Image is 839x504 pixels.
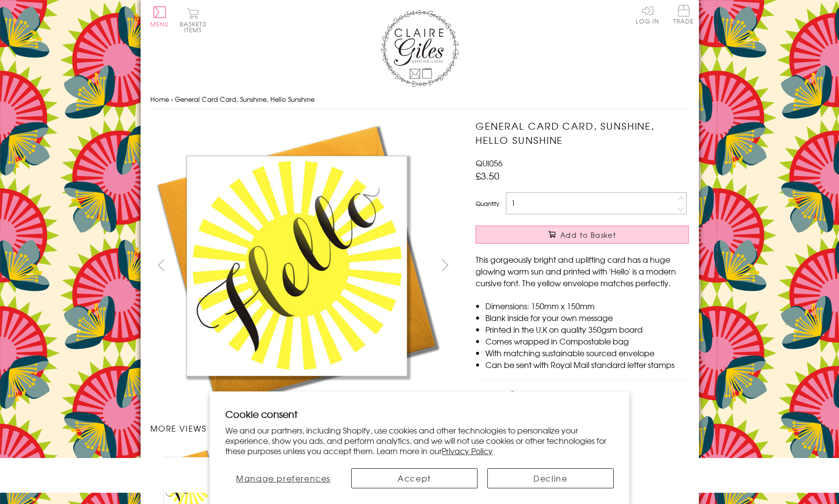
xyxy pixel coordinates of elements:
[476,157,503,169] span: QUI056
[476,226,689,244] button: Add to Basket
[175,94,314,104] span: General Card Card, Sunshine, Hello Sunshine
[150,119,444,412] img: General Card Card, Sunshine, Hello Sunshine
[225,407,614,421] h2: Cookie consent
[485,347,689,359] li: With matching sustainable sourced envelope
[150,422,456,434] h3: More views
[351,468,478,488] button: Accept
[150,94,169,104] a: Home
[636,5,659,24] a: Log In
[485,323,689,335] li: Printed in the U.K on quality 350gsm board
[150,6,169,27] button: Menu
[476,253,689,289] p: This gorgeously bright and uplifting card has a huge glowing warm sun and printed with 'Hello' is...
[236,472,331,484] span: Manage preferences
[485,312,689,323] li: Blank inside for your own message
[150,254,172,276] button: prev
[150,90,689,110] nav: breadcrumbs
[381,10,459,87] img: Claire Giles Greetings Cards
[673,5,694,26] a: Trade
[476,119,689,147] h1: General Card Card, Sunshine, Hello Sunshine
[184,20,207,34] span: 0 items
[225,425,614,456] p: We and our partners, including Shopify, use cookies and other technologies to personalize your ex...
[485,359,689,370] li: Can be sent with Royal Mail standard letter stamps
[485,300,689,312] li: Dimensions: 150mm x 150mm
[150,20,169,28] span: Menu
[487,468,614,488] button: Decline
[434,254,456,276] button: next
[485,335,689,347] li: Comes wrapped in Compostable bag
[442,445,493,457] a: Privacy Policy
[171,94,173,104] span: ›
[225,468,341,488] button: Manage preferences
[476,169,500,183] span: £3.50
[560,230,616,240] span: Add to Basket
[180,8,207,33] button: Basket0 items
[476,199,499,208] label: Quantity
[673,5,694,24] span: Trade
